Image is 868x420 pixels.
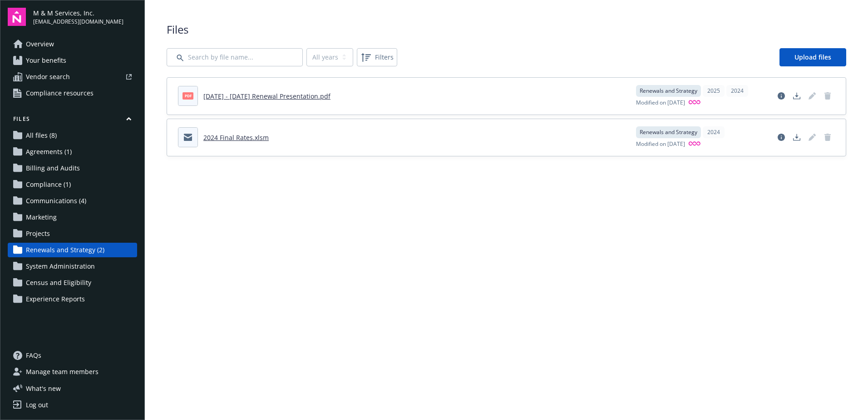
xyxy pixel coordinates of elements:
span: Census and Eligibility [26,275,91,290]
span: Filters [359,50,395,65]
a: 2024 Final Rates.xlsm [203,133,269,142]
span: Modified on [DATE] [636,99,685,107]
span: Filters [375,52,394,62]
a: Compliance (1) [8,177,137,192]
span: Renewals and Strategy [640,128,697,136]
span: Agreements (1) [26,145,72,159]
div: 2024 [726,85,748,97]
span: System Administration [26,259,95,274]
a: Experience Reports [8,292,137,306]
span: Projects [26,226,50,241]
button: Filters [357,48,397,66]
button: M & M Services, Inc.[EMAIL_ADDRESS][DOMAIN_NAME] [33,8,137,26]
a: Your benefits [8,53,137,68]
div: 2024 [703,126,725,138]
div: 2025 [703,85,725,97]
span: Communications (4) [26,194,86,208]
a: System Administration [8,259,137,274]
span: Your benefits [26,53,66,68]
span: Edit document [805,89,819,103]
a: Download document [789,130,804,145]
a: All files (8) [8,128,137,143]
span: Modified on [DATE] [636,140,685,149]
span: Compliance resources [26,86,94,100]
span: M & M Services, Inc. [33,8,123,18]
a: Marketing [8,210,137,225]
span: Overview [26,37,54,51]
span: Delete document [820,130,835,145]
span: All files (8) [26,128,57,143]
button: What's new [8,384,75,393]
a: Projects [8,226,137,241]
span: Renewals and Strategy [640,87,697,95]
span: What ' s new [26,384,61,393]
span: Edit document [805,130,819,145]
a: FAQs [8,348,137,363]
a: Agreements (1) [8,145,137,159]
span: Renewals and Strategy (2) [26,243,104,257]
a: Upload files [779,48,846,66]
a: Download document [789,89,804,103]
a: Census and Eligibility [8,275,137,290]
span: Files [167,22,846,37]
a: View file details [774,89,789,103]
span: FAQs [26,348,41,363]
a: Compliance resources [8,86,137,100]
span: Vendor search [26,70,70,84]
span: Compliance (1) [26,177,71,192]
span: Manage team members [26,365,99,379]
input: Search by file name... [167,48,303,66]
span: Delete document [820,89,835,103]
button: Files [8,115,137,126]
span: pdf [182,92,193,99]
a: Renewals and Strategy (2) [8,243,137,257]
a: Manage team members [8,365,137,379]
span: Upload files [794,53,831,61]
a: Vendor search [8,70,137,84]
span: Experience Reports [26,292,85,306]
a: View file details [774,130,789,145]
a: Communications (4) [8,194,137,208]
a: Overview [8,37,137,51]
img: navigator-logo.svg [8,8,26,26]
a: Billing and Audits [8,161,137,175]
div: Log out [26,398,48,412]
span: Billing and Audits [26,161,80,175]
a: [DATE] - [DATE] Renewal Presentation.pdf [203,92,330,100]
span: Marketing [26,210,57,225]
span: [EMAIL_ADDRESS][DOMAIN_NAME] [33,18,123,26]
